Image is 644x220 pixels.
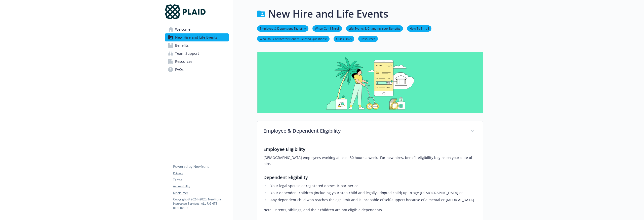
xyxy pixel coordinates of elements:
a: Resources [358,36,378,41]
a: New Hire and Life Events [165,33,229,41]
a: Accessibility [173,184,228,189]
a: Welcome [165,25,229,33]
a: Team Support [165,49,229,58]
h1: New Hire and Life Events [268,6,388,21]
a: Life Events & Changing Your Benefits [346,26,403,31]
span: Benefits [175,41,189,49]
a: When Can I Enroll [312,26,342,31]
span: Resources [175,58,192,66]
h3: Employee Eligibility [263,146,477,153]
a: Benefits [165,41,229,49]
a: FAQs [165,66,229,74]
a: Terms [173,178,228,182]
span: Welcome [175,25,190,33]
p: Copyright © 2024 - 2025 , Newfront Insurance Services, ALL RIGHTS RESERVED [173,197,228,210]
p: Note: Parents, siblings, and their children are not eligible dependents. [263,207,477,213]
a: How To Enroll [407,26,431,31]
a: Disclaimer [173,191,228,195]
a: Resources [165,58,229,66]
div: Employee & Dependent Eligibility [257,121,483,142]
li: Your dependent children (including your step-child and legally adopted child) up to age [DEMOGRAP... [269,190,477,196]
a: Employee & Dependent Eligibility [257,26,308,31]
span: New Hire and Life Events [175,33,217,41]
span: Team Support [175,49,199,58]
h3: Dependent Eligibility [263,174,477,181]
a: Who Do I Contact for Benefit-Related Questions? [257,36,330,41]
span: FAQs [175,66,184,74]
p: Employee & Dependent Eligibility [263,127,465,135]
a: Privacy [173,171,228,176]
img: new hire page banner [257,52,483,113]
p: [DEMOGRAPHIC_DATA] employees working at least 30 hours a week. For new hires, benefit eligibility... [263,155,477,167]
li: Your legal spouse or registered domestic partner or [269,183,477,189]
a: Quick Links [334,36,354,41]
li: Any dependent child who reaches the age limit and is incapable of self-support because of a menta... [269,197,477,203]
